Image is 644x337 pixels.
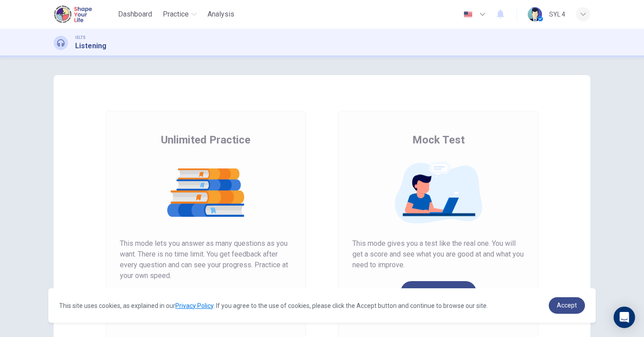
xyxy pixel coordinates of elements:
[557,302,577,309] span: Accept
[161,133,250,147] span: Unlimited Practice
[75,41,106,51] h1: Listening
[528,7,542,21] img: Profile picture
[412,133,465,147] span: Mock Test
[462,11,474,18] img: en
[614,307,635,328] div: Open Intercom Messenger
[48,288,596,323] div: cookieconsent
[54,5,94,23] img: Shape Your Life logo
[175,302,213,309] a: Privacy Policy
[549,297,585,314] a: dismiss cookie message
[120,238,292,281] span: This mode lets you answer as many questions as you want. There is no time limit. You get feedback...
[54,5,114,23] a: Shape Your Life logo
[118,9,152,20] span: Dashboard
[208,9,234,20] span: Analysis
[204,6,238,22] button: Analysis
[75,34,85,41] span: IELTS
[163,9,189,20] span: Practice
[114,6,156,22] button: Dashboard
[549,9,565,20] div: SYL 4
[352,238,524,270] span: This mode gives you a test like the real one. You will get a score and see what you are good at a...
[401,281,476,303] button: Get Your Score
[159,6,200,22] button: Practice
[59,302,488,309] span: This site uses cookies, as explained in our . If you agree to the use of cookies, please click th...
